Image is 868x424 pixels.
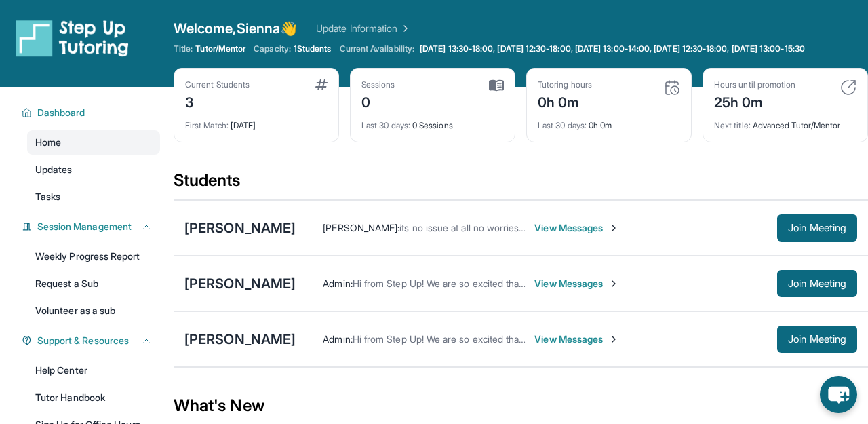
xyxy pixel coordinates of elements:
[608,278,619,289] img: Chevron-Right
[27,130,160,155] a: Home
[32,334,152,347] button: Support & Resources
[534,277,619,290] span: View Messages
[184,218,296,237] div: [PERSON_NAME]
[174,19,297,38] span: Welcome, Sienna 👋
[361,90,395,112] div: 0
[185,112,328,131] div: [DATE]
[820,376,857,413] button: chat-button
[714,90,795,112] div: 25h 0m
[608,334,619,345] img: Chevron-Right
[27,358,160,383] a: Help Center
[361,112,504,131] div: 0 Sessions
[538,79,592,90] div: Tutoring hours
[254,43,291,54] span: Capacity:
[37,220,132,233] span: Session Management
[315,79,328,90] img: card
[37,334,129,347] span: Support & Resources
[777,214,857,242] button: Join Meeting
[35,190,60,204] span: Tasks
[538,120,587,130] span: Last 30 days :
[37,106,85,119] span: Dashboard
[316,22,411,35] a: Update Information
[35,136,61,149] span: Home
[361,79,395,90] div: Sessions
[32,220,152,233] button: Session Management
[608,223,619,233] img: Chevron-Right
[420,43,805,54] span: [DATE] 13:30-18:00, [DATE] 12:30-18:00, [DATE] 13:00-14:00, [DATE] 12:30-18:00, [DATE] 13:00-15:30
[35,163,73,176] span: Updates
[397,22,411,35] img: Chevron Right
[294,43,332,54] span: 1 Students
[27,385,160,410] a: Tutor Handbook
[534,221,619,235] span: View Messages
[184,274,296,293] div: [PERSON_NAME]
[489,79,504,92] img: card
[788,280,846,288] span: Join Meeting
[185,90,250,112] div: 3
[185,120,229,130] span: First Match :
[16,19,129,57] img: logo
[534,332,619,346] span: View Messages
[174,170,868,199] div: Students
[174,43,193,54] span: Title:
[195,43,245,54] span: Tutor/Mentor
[184,330,296,349] div: [PERSON_NAME]
[714,120,751,130] span: Next title :
[185,79,250,90] div: Current Students
[361,120,410,130] span: Last 30 days :
[323,222,399,233] span: [PERSON_NAME] :
[417,43,808,54] a: [DATE] 13:30-18:00, [DATE] 12:30-18:00, [DATE] 13:00-14:00, [DATE] 12:30-18:00, [DATE] 13:00-15:30
[27,298,160,323] a: Volunteer as a sub
[399,222,545,233] span: its no issue at all no worries 🙏🙂
[538,112,680,131] div: 0h 0m
[840,79,856,96] img: card
[27,185,160,209] a: Tasks
[32,106,152,119] button: Dashboard
[788,224,846,232] span: Join Meeting
[340,43,414,54] span: Current Availability:
[538,90,592,112] div: 0h 0m
[714,112,856,131] div: Advanced Tutor/Mentor
[714,79,795,90] div: Hours until promotion
[788,335,846,343] span: Join Meeting
[27,271,160,296] a: Request a Sub
[777,326,857,353] button: Join Meeting
[777,270,857,297] button: Join Meeting
[27,244,160,269] a: Weekly Progress Report
[323,333,352,345] span: Admin :
[664,79,680,96] img: card
[27,157,160,182] a: Updates
[323,277,352,289] span: Admin :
